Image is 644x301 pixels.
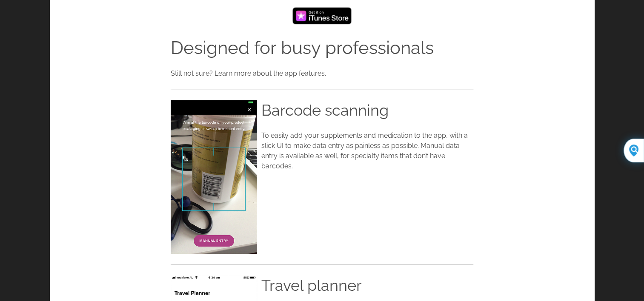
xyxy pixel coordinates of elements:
[171,68,473,79] p: Still not sure? Learn more about the app features.
[171,100,473,120] h2: Barcode scanning
[171,100,261,253] img: App barcode scan screenshot
[171,131,473,171] p: To easily add your supplements and medication to the app, with a slick UI to make data entry as p...
[171,38,473,58] h1: Designed for busy professionals
[171,275,473,295] h2: Travel planner
[292,7,352,25] img: Get it on iTunes Store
